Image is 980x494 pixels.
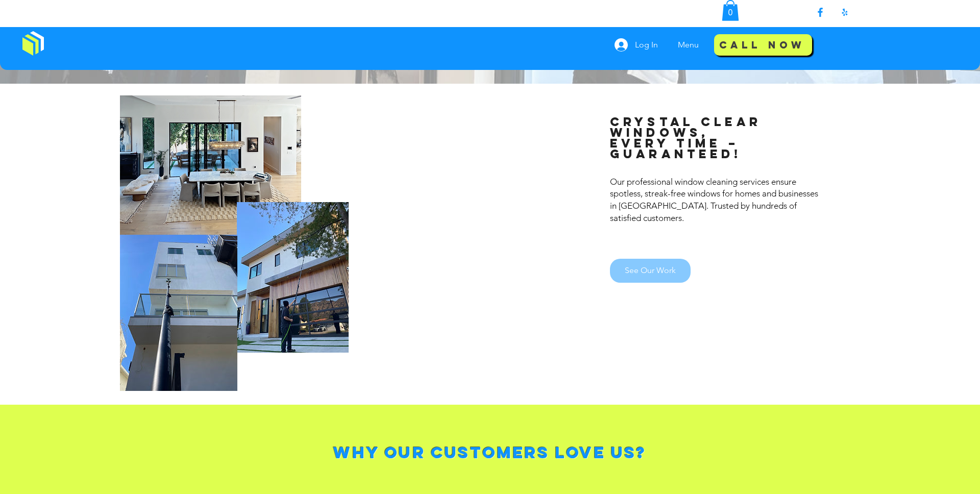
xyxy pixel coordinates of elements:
[610,114,762,161] span: Crystal Clear Windows, Every Time – Guaranteed!
[814,6,851,18] ul: Social Bar
[22,31,44,56] img: Window Cleaning Budds, Affordable window cleaning services near me in Los Angeles
[728,8,733,17] text: 0
[120,235,237,391] img: residential window washing near me
[610,259,691,283] div: See Our Work
[670,32,709,58] div: Menu
[814,6,826,18] img: Facebook
[670,32,709,58] nav: Site
[839,6,851,18] img: Yelp!
[625,265,676,276] span: See Our Work
[237,202,349,353] img: window cleaning services near me
[631,39,661,51] span: Log In
[333,442,646,463] span: Why our customers love us?
[719,38,805,52] span: Call Now
[714,33,812,56] a: Call Now
[673,32,704,58] p: Menu
[607,35,665,55] button: Log In
[841,450,980,494] iframe: Wix Chat
[120,95,301,246] img: window washers near me residential
[610,177,818,223] span: Our professional window cleaning services ensure spotless, streak-free windows for homes and busi...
